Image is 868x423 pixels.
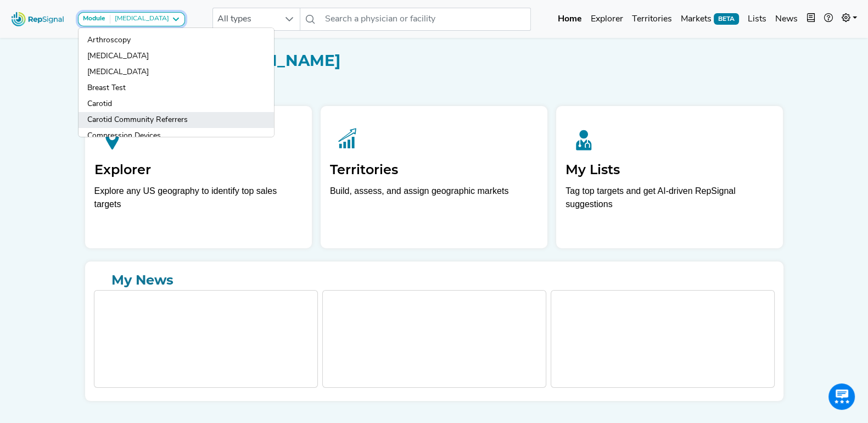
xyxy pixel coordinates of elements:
a: MarketsBETA [676,8,743,30]
a: News [771,8,802,30]
button: Module[MEDICAL_DATA] [78,12,185,26]
a: Explorer [586,8,628,30]
a: ExplorerExplore any US geography to identify top sales targets [85,106,312,248]
h2: Explorer [94,162,303,178]
a: Home [553,8,586,30]
h2: Territories [330,162,538,178]
a: Carotid [79,96,274,112]
a: Lists [743,8,771,30]
p: Build, assess, and assign geographic markets [330,185,538,217]
strong: Module [83,15,105,22]
a: My ListsTag top targets and get AI-driven RepSignal suggestions [556,106,783,248]
div: Explore any US geography to identify top sales targets [94,185,303,211]
a: [MEDICAL_DATA] [79,64,274,80]
button: Intel Book [802,8,820,30]
p: Tag top targets and get AI-driven RepSignal suggestions [565,185,774,217]
a: My News [94,270,775,290]
a: TerritoriesBuild, assess, and assign geographic markets [321,106,547,248]
h1: [PERSON_NAME] [79,52,790,70]
h6: Select a feature to explore RepSignal [79,79,790,90]
input: Search a physician or facility [321,8,530,31]
a: Carotid Community Referrers [79,112,274,128]
div: [MEDICAL_DATA] [110,15,169,24]
a: Territories [628,8,676,30]
span: All types [213,8,279,30]
a: Arthroscopy [79,32,274,48]
h2: My Lists [565,162,774,178]
a: Breast Test [79,80,274,96]
a: Compression Devices [79,128,274,144]
span: BETA [714,13,739,24]
a: [MEDICAL_DATA] [79,48,274,64]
